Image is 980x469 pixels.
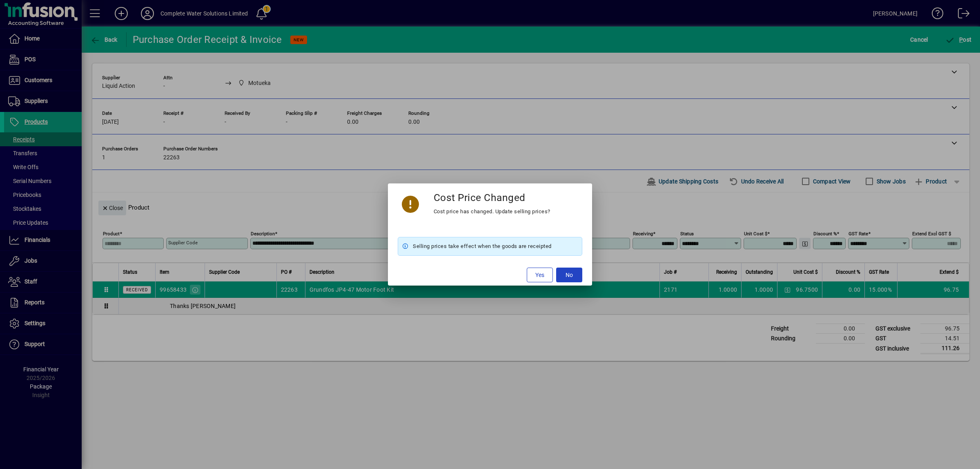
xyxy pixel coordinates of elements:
[434,192,526,203] h3: Cost Price Changed
[434,207,550,217] div: Cost price has changed. Update selling prices?
[535,271,544,279] span: Yes
[527,268,553,282] button: Yes
[413,241,552,251] span: Selling prices take effect when the goods are receipted
[566,271,573,279] span: No
[556,268,582,282] button: No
